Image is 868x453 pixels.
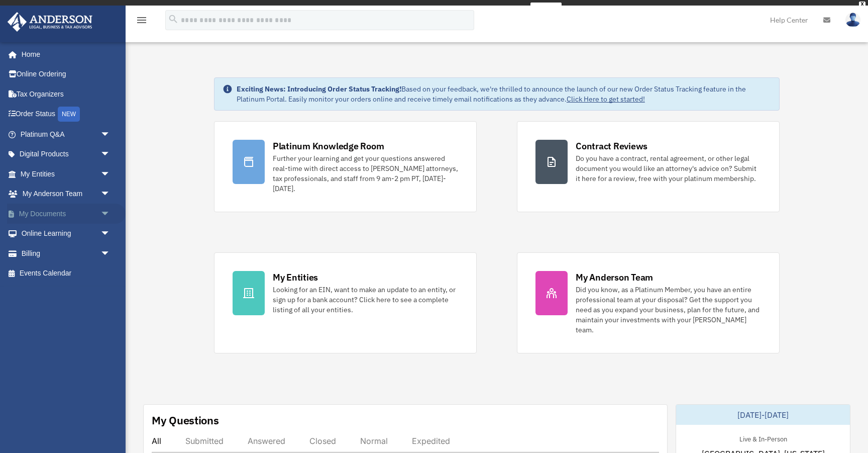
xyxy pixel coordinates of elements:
[136,18,148,26] a: menu
[248,436,285,446] div: Answered
[576,140,647,152] div: Contract Reviews
[7,104,126,125] a: Order StatusNEW
[567,95,645,104] a: Click Here to get started!
[273,271,318,284] div: My Entities
[306,3,526,15] div: Get a chance to win 6 months of Platinum for free just by filling out this
[100,184,121,205] span: arrow_drop_down
[7,243,126,263] a: Billingarrow_drop_down
[100,164,121,185] span: arrow_drop_down
[152,413,219,428] div: My Questions
[7,164,126,184] a: My Entitiesarrow_drop_down
[859,2,865,8] div: close
[530,3,562,15] a: survey
[237,84,771,104] div: Based on your feedback, we're thrilled to announce the launch of our new Order Status Tracking fe...
[100,144,121,165] span: arrow_drop_down
[7,124,126,144] a: Platinum Q&Aarrow_drop_down
[309,436,336,446] div: Closed
[214,121,477,212] a: Platinum Knowledge Room Further your learning and get your questions answered real-time with dire...
[273,140,384,152] div: Platinum Knowledge Room
[100,243,121,264] span: arrow_drop_down
[100,124,121,145] span: arrow_drop_down
[576,285,761,335] div: Did you know, as a Platinum Member, you have an entire professional team at your disposal? Get th...
[517,121,780,212] a: Contract Reviews Do you have a contract, rental agreement, or other legal document you would like...
[7,204,126,224] a: My Documentsarrow_drop_down
[845,13,860,27] img: User Pic
[412,436,450,446] div: Expedited
[273,285,458,315] div: Looking for an EIN, want to make an update to an entity, or sign up for a bank account? Click her...
[5,12,95,32] img: Anderson Advisors Platinum Portal
[214,252,477,353] a: My Entities Looking for an EIN, want to make an update to an entity, or sign up for a bank accoun...
[517,252,780,353] a: My Anderson Team Did you know, as a Platinum Member, you have an entire professional team at your...
[7,263,126,284] a: Events Calendar
[168,14,179,25] i: search
[731,433,795,443] div: Live & In-Person
[7,44,121,64] a: Home
[152,436,161,446] div: All
[185,436,224,446] div: Submitted
[7,144,126,164] a: Digital Productsarrow_drop_down
[7,224,126,244] a: Online Learningarrow_drop_down
[676,405,850,425] div: [DATE]-[DATE]
[58,107,80,122] div: NEW
[100,204,121,224] span: arrow_drop_down
[7,84,126,104] a: Tax Organizers
[136,14,148,26] i: menu
[576,271,653,284] div: My Anderson Team
[7,64,126,84] a: Online Ordering
[100,224,121,244] span: arrow_drop_down
[7,184,126,204] a: My Anderson Teamarrow_drop_down
[237,84,401,94] strong: Exciting News: Introducing Order Status Tracking!
[273,153,458,194] div: Further your learning and get your questions answered real-time with direct access to [PERSON_NAM...
[576,153,761,184] div: Do you have a contract, rental agreement, or other legal document you would like an attorney's ad...
[360,436,388,446] div: Normal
